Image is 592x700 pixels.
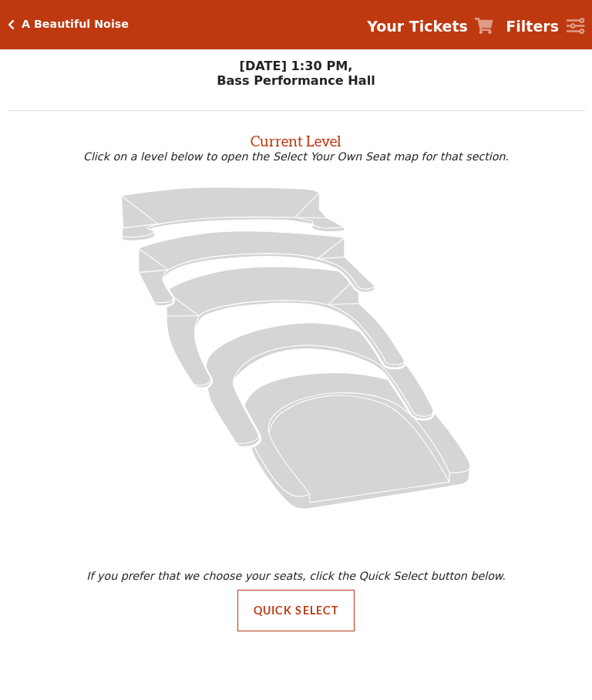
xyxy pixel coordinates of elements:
[122,187,345,241] path: Upper Gallery - Seats Available: 258
[8,126,585,150] h2: Current Level
[367,15,493,38] a: Your Tickets
[506,18,559,35] strong: Filters
[8,150,585,163] p: Click on a level below to open the Select Your Own Seat map for that section.
[506,15,584,38] a: Filters
[8,59,585,88] p: [DATE] 1:30 PM, Bass Performance Hall
[139,231,375,306] path: Lower Gallery - Seats Available: 16
[8,19,15,30] a: Click here to go back to filters
[11,570,581,582] p: If you prefer that we choose your seats, click the Quick Select button below.
[367,18,468,35] strong: Your Tickets
[244,372,470,509] path: Orchestra / Parterre Circle - Seats Available: 22
[22,18,129,31] h5: A Beautiful Noise
[237,590,355,631] button: Quick Select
